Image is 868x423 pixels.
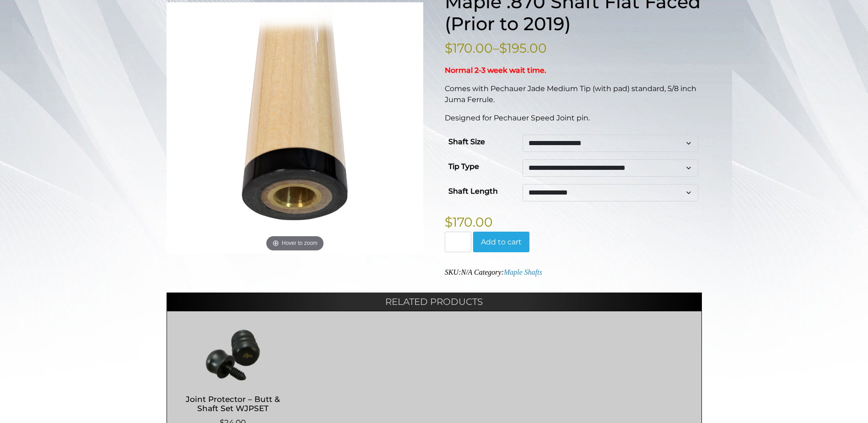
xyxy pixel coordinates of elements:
p: Comes with Pechauer Jade Medium Tip (with pad) standard, 5/8 inch Juma Ferrule. [445,83,702,105]
span: $ [445,214,453,230]
p: – [445,38,702,58]
p: Designed for Pechauer Speed Joint pin. [445,113,702,124]
img: Joint Protector - Butt & Shaft Set WJPSET [176,327,290,382]
span: $ [499,40,507,56]
bdi: 170.00 [445,214,493,230]
span: Category: [474,268,542,276]
bdi: 170.00 [445,40,493,56]
a: Maple Shafts [504,268,542,276]
label: Shaft Size [448,135,485,149]
span: $ [445,40,453,56]
label: Tip Type [448,159,479,174]
h2: Joint Protector – Butt & Shaft Set WJPSET [176,390,290,417]
span: SKU: [445,268,472,276]
a: PO2 Maple .870 Shaft Flat Faced (Prior to 2019)Hover to zoom [167,2,424,254]
img: PO2 Maple .870 Shaft Flat Faced (Prior to 2019) [167,2,424,254]
h2: Related products [167,293,702,311]
label: Shaft Length [448,184,498,199]
span: N/A [461,268,472,276]
input: Product quantity [445,232,471,253]
button: Add to cart [473,232,529,253]
strong: Normal 2-3 week wait time. [445,66,546,75]
bdi: 195.00 [499,40,547,56]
